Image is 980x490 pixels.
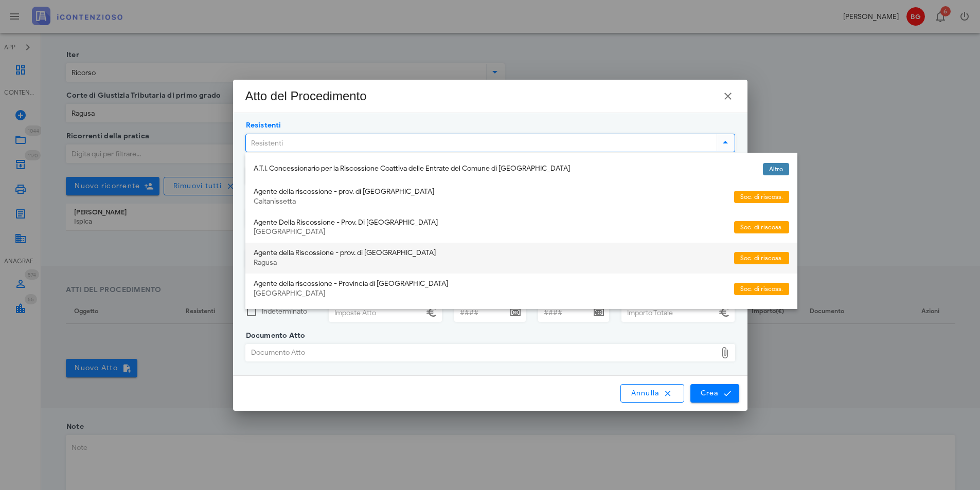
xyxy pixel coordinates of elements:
span: Soc. di riscoss. [740,221,783,233]
span: Annulla [630,389,674,398]
button: Crea [690,384,739,403]
input: #### [455,304,507,321]
div: Agente Della Riscossione - Prov. Di [GEOGRAPHIC_DATA] [254,219,726,227]
label: Oggetto Atto [243,196,295,206]
div: Agente della riscossione - Provincia di [GEOGRAPHIC_DATA] [254,280,726,288]
div: A.T.I. Concessionario per la Riscossione Coattiva delle Entrate del Comune di [GEOGRAPHIC_DATA] [254,165,755,173]
label: Indeterminato [262,306,317,317]
div: Ragusa [254,259,726,267]
span: Crea [700,389,729,398]
span: Soc. di riscoss. [740,252,783,264]
input: Importo Totale [622,304,716,321]
div: Atto del Procedimento [245,88,367,104]
label: Documento Atto [243,331,306,341]
button: Annulla [620,384,684,403]
div: Documento Atto [246,344,717,361]
span: Altro [769,163,783,175]
div: [GEOGRAPHIC_DATA] [254,228,726,237]
label: Numero Atto [243,237,292,247]
input: Resistenti [246,134,715,152]
input: #### [539,304,591,321]
div: Agente della Riscossione - prov. di [GEOGRAPHIC_DATA] [254,249,726,258]
input: Imposte Atto [329,304,423,321]
div: Caltanissetta [254,197,726,206]
span: Soc. di riscoss. [740,191,783,203]
div: [GEOGRAPHIC_DATA] [254,289,726,298]
div: Agente della riscossione - prov. di [GEOGRAPHIC_DATA] [254,188,726,196]
label: Resistenti [243,120,281,131]
span: Soc. di riscoss. [740,283,783,295]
